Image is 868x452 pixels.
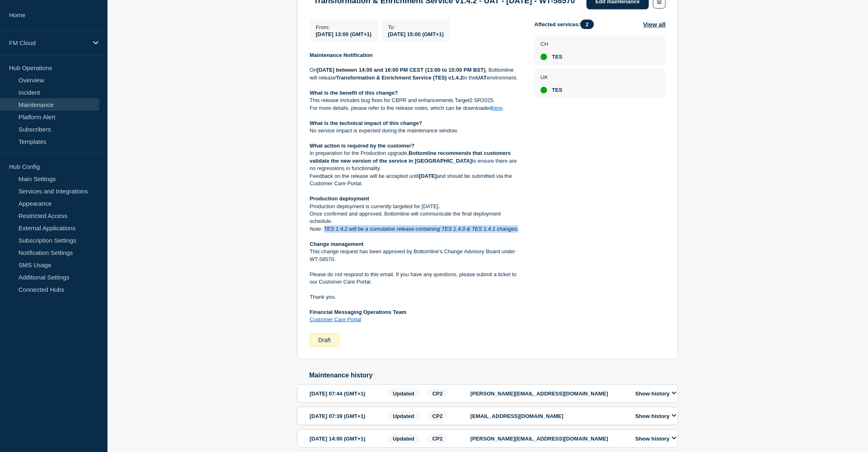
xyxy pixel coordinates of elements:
button: Show history [633,435,679,442]
div: up [541,54,547,60]
p: To : [388,24,444,30]
strong: Transformation & Enrichment Service (TES) v1.4.2 [336,75,463,81]
span: Updated [388,411,420,421]
strong: What action is required by the customer? [310,143,415,149]
span: Updated [388,434,420,443]
p: Please do not respond to this email. If you have any questions, please submit a ticket to our Cus... [310,271,521,286]
p: For more details, please refer to the release notes, which can be downloaded . [310,104,521,112]
p: CH [541,41,562,47]
span: [DATE] 13:00 (GMT+1) [316,31,372,37]
em: Note: TES 1.4.2 will be a cumulative release containing TES 1.4.0 & TES 1.4.1 changes. [310,226,519,232]
strong: Production deployment [310,195,369,202]
span: CP2 [427,434,448,443]
div: [DATE] 07:39 (GMT+1) [310,411,385,421]
span: 2 [580,20,594,29]
span: TES [552,87,562,93]
p: [PERSON_NAME][EMAIL_ADDRESS][DOMAIN_NAME] [471,391,626,397]
strong: [DATE] [419,173,437,179]
div: Draft [310,334,339,347]
p: No service impact is expected during the maintenance window. [310,127,521,134]
strong: What is the benefit of this change? [310,90,398,96]
p: On , Bottomline will release in the environment. [310,66,521,82]
span: Updated [388,389,420,398]
span: CP2 [427,389,448,398]
p: This change request has been approved by Bottomline’s Change Advisory Board under WT-58570. [310,248,521,263]
span: TES [552,54,562,60]
h2: Maintenance history [309,372,678,379]
strong: What is the technical impact of this change? [310,120,423,126]
p: UK [541,74,562,80]
div: [DATE] 14:00 (GMT+1) [310,434,385,443]
p: Once confirmed and approved, Bottomline will communicate the final deployment schedule. [310,210,521,225]
strong: Financial Messaging Operations Team [310,309,407,315]
p: Feedback on the release will be accepted until and should be submitted via the Customer Care Portal. [310,173,521,188]
div: up [541,87,547,93]
p: [EMAIL_ADDRESS][DOMAIN_NAME] [471,413,626,419]
strong: Maintenance Notification [310,52,373,58]
strong: Bottomline recommends that customers validate the new version of the service in [GEOGRAPHIC_DATA] [310,150,512,164]
strong: Change management [310,241,363,247]
p: In preparation for the Production upgrade, to ensure there are no regressions in functionality. [310,150,521,172]
p: Thank you. [310,293,521,301]
p: [PERSON_NAME][EMAIL_ADDRESS][DOMAIN_NAME] [471,436,626,442]
strong: UAT [476,75,487,81]
span: [DATE] 15:00 (GMT+1) [388,31,444,37]
span: Affected services: [535,20,598,29]
button: Show history [633,390,679,397]
div: [DATE] 07:44 (GMT+1) [310,389,385,398]
button: Show history [633,413,679,420]
p: Production deployment is currently targeted for [DATE]. [310,203,521,210]
strong: [DATE] between 14:00 and 16:00 PM CEST (13:00 to 15:00 PM BST) [317,67,486,73]
p: From : [316,24,372,30]
button: View all [643,20,666,29]
span: CP2 [427,411,448,421]
p: This release includes bug fixes for CBPR and enhancements Target2 SR2025. [310,97,521,104]
a: Customer Care Portal [310,316,361,323]
p: FM Cloud [9,39,88,46]
a: here [492,105,503,111]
